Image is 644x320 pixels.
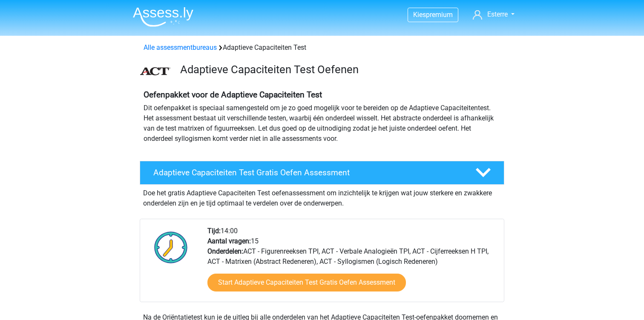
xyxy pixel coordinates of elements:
p: Dit oefenpakket is speciaal samengesteld om je zo goed mogelijk voor te bereiden op de Adaptieve ... [144,103,500,144]
a: Alle assessmentbureaus [144,43,217,51]
a: Kiespremium [408,9,458,20]
a: Start Adaptieve Capaciteiten Test Gratis Oefen Assessment [207,274,406,291]
a: Esterre [469,9,518,20]
img: Assessly [133,7,193,27]
div: 14:00 15 ACT - Figurenreeksen TPI, ACT - Verbale Analogieën TPI, ACT - Cijferreeksen H TPI, ACT -... [201,226,503,302]
h4: Adaptieve Capaciteiten Test Gratis Oefen Assessment [153,168,462,177]
a: Adaptieve Capaciteiten Test Gratis Oefen Assessment [136,161,508,185]
b: Tijd: [207,227,221,235]
b: Oefenpakket voor de Adaptieve Capaciteiten Test [144,90,322,100]
div: Adaptieve Capaciteiten Test [140,43,504,53]
b: Onderdelen: [207,247,243,255]
img: Klok [149,226,193,269]
div: Doe het gratis Adaptieve Capaciteiten Test oefenassessment om inzichtelijk te krijgen wat jouw st... [140,185,504,209]
span: Kies [413,11,426,19]
b: Aantal vragen: [207,237,251,245]
h3: Adaptieve Capaciteiten Test Oefenen [180,63,497,76]
span: premium [426,11,453,19]
span: Esterre [487,10,508,18]
img: ACT [140,67,170,75]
